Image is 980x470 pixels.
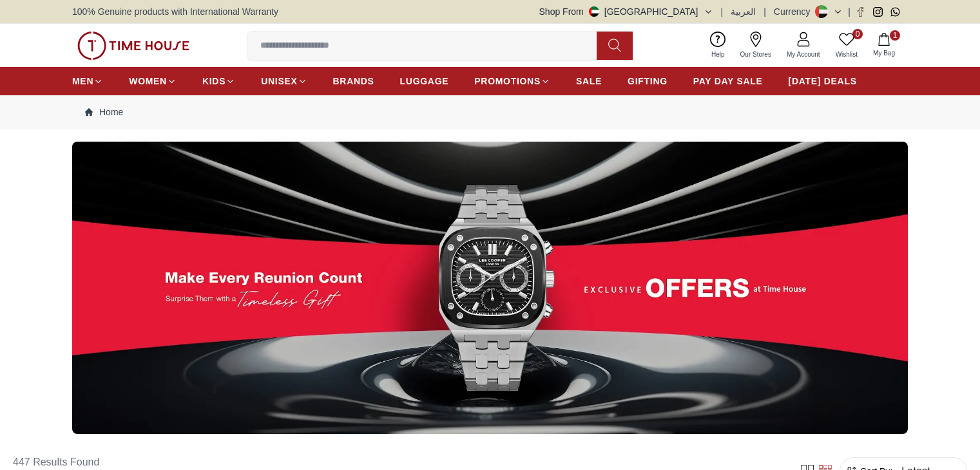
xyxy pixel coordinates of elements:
[202,70,235,93] a: KIDS
[589,6,599,17] img: United Arab Emirates
[865,30,903,61] button: 1My Bag
[576,75,602,88] span: SALE
[789,70,857,93] a: [DATE] DEALS
[400,70,449,93] a: LUGGAGE
[704,29,733,62] a: Help
[706,50,730,59] span: Help
[72,5,278,18] span: 100% Genuine products with International Warranty
[731,5,756,18] button: العربية
[721,5,724,18] span: |
[539,5,713,18] button: Shop From[GEOGRAPHIC_DATA]
[474,70,550,93] a: PROMOTIONS
[333,75,374,88] span: BRANDS
[764,5,766,18] span: |
[852,29,863,39] span: 0
[400,75,449,88] span: LUGGAGE
[856,7,865,17] a: Facebook
[848,5,850,18] span: |
[72,142,908,434] img: ...
[868,48,900,58] span: My Bag
[202,75,226,88] span: KIDS
[733,29,779,62] a: Our Stores
[261,70,307,93] a: UNISEX
[129,75,167,88] span: WOMEN
[333,70,374,93] a: BRANDS
[576,70,602,93] a: SALE
[628,70,668,93] a: GIFTING
[72,95,908,129] nav: Breadcrumb
[890,30,900,41] span: 1
[782,50,825,59] span: My Account
[831,50,863,59] span: Wishlist
[735,50,776,59] span: Our Stores
[628,75,668,88] span: GIFTING
[85,106,123,118] a: Home
[789,75,857,88] span: [DATE] DEALS
[129,70,177,93] a: WOMEN
[774,5,816,18] div: Currency
[828,29,865,62] a: 0Wishlist
[693,70,763,93] a: PAY DAY SALE
[77,32,189,60] img: ...
[474,75,541,88] span: PROMOTIONS
[890,7,900,17] a: Whatsapp
[261,75,297,88] span: UNISEX
[693,75,763,88] span: PAY DAY SALE
[72,70,103,93] a: MEN
[72,75,93,88] span: MEN
[873,7,883,17] a: Instagram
